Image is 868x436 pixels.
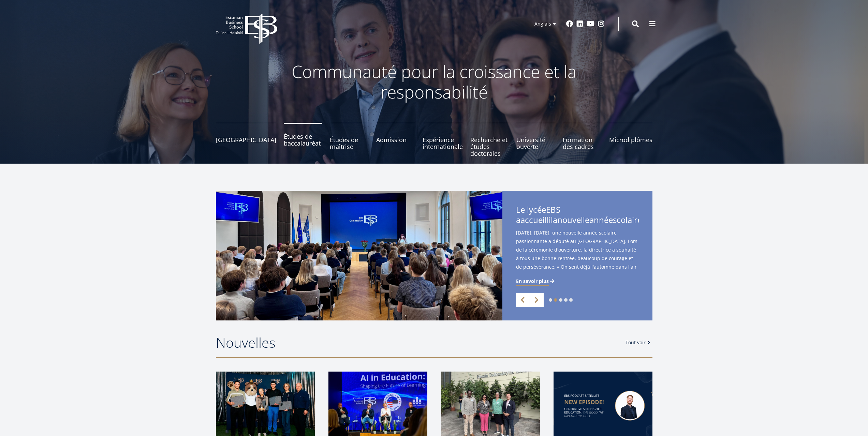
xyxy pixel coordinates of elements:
[626,339,646,346] font: Tout voir
[516,123,555,157] a: Université ouverte
[589,214,613,225] font: année
[330,123,369,157] a: Études de maîtrise
[216,191,502,320] img: un
[376,123,415,157] a: Admission
[284,132,321,147] font: Études de baccalauréat
[516,204,546,215] font: Le lycée
[609,123,652,157] a: Microdiplômes
[516,214,520,225] font: a
[470,123,509,157] a: Recherche et études doctorales
[423,123,463,157] a: Expérience internationale
[609,136,652,144] font: Microdiplômes
[516,229,638,313] font: [DATE], [DATE], une nouvelle année scolaire passionnante a débuté au [GEOGRAPHIC_DATA]. Lors de l...
[551,214,557,225] font: la
[516,136,545,151] font: Université ouverte
[626,339,652,346] a: Tout voir
[546,204,560,215] font: EBS
[520,214,551,225] font: accueilli
[330,136,358,151] font: Études de maîtrise
[557,214,589,225] font: nouvelle
[216,136,276,144] font: [GEOGRAPHIC_DATA]
[516,278,556,285] a: En savoir plus
[216,123,276,157] a: [GEOGRAPHIC_DATA]
[292,60,576,104] font: Communauté pour la croissance et la responsabilité
[216,333,276,352] font: Nouvelles
[376,136,407,144] font: Admission
[613,214,642,225] font: scolaire
[470,136,507,157] font: Recherche et études doctorales
[563,123,602,157] a: Formation des cadres
[423,136,463,151] font: Expérience internationale
[284,123,323,157] a: Études de baccalauréat
[563,136,594,151] font: Formation des cadres
[516,278,549,284] font: En savoir plus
